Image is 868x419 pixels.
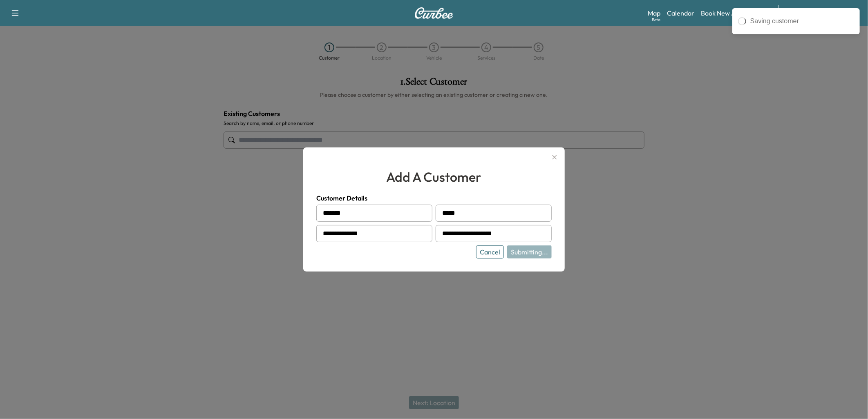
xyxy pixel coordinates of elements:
button: Cancel [476,245,504,259]
a: MapBeta [648,8,660,18]
h2: add a customer [316,167,552,187]
h4: Customer Details [316,193,552,203]
img: Curbee Logo [414,7,454,19]
div: Beta [652,17,660,23]
a: Book New Appointment [701,8,770,18]
a: Calendar [667,8,694,18]
div: Saving customer [750,16,854,26]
